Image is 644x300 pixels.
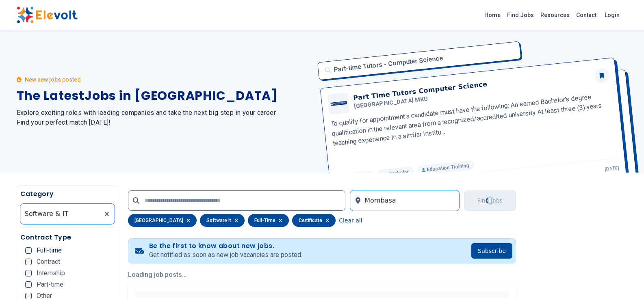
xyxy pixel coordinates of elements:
a: Login [600,7,624,23]
div: Loading... [486,196,494,205]
a: Find Jobs [504,9,537,22]
span: Internship [37,270,65,276]
p: Loading job posts... [128,270,516,280]
span: Contract [37,259,60,265]
button: Find JobsLoading... [464,190,516,211]
h1: The Latest Jobs in [GEOGRAPHIC_DATA] [17,88,312,103]
h5: Category [20,189,115,199]
span: Part-time [37,281,63,288]
a: Home [481,9,504,22]
iframe: Chat Widget [603,261,644,300]
input: Contract [25,259,32,265]
a: Resources [537,9,573,22]
p: Get notified as soon as new job vacancies are posted. [149,250,302,260]
div: software it [200,214,245,227]
div: certificate [292,214,336,227]
button: Subscribe [471,243,512,259]
input: Other [25,293,32,299]
h2: Explore exciting roles with leading companies and take the next big step in your career. Find you... [17,108,312,127]
img: Elevolt [17,6,78,24]
span: Full-time [37,247,62,254]
button: Clear all [339,214,362,227]
div: [GEOGRAPHIC_DATA] [128,214,197,227]
h5: Contract Type [20,233,115,242]
input: Internship [25,270,32,276]
input: Part-time [25,281,32,288]
div: full-time [248,214,289,227]
h4: Be the first to know about new jobs. [149,242,302,250]
span: Other [37,293,52,299]
a: Contact [573,9,600,22]
input: Full-time [25,247,32,254]
p: New new jobs posted [25,76,81,84]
